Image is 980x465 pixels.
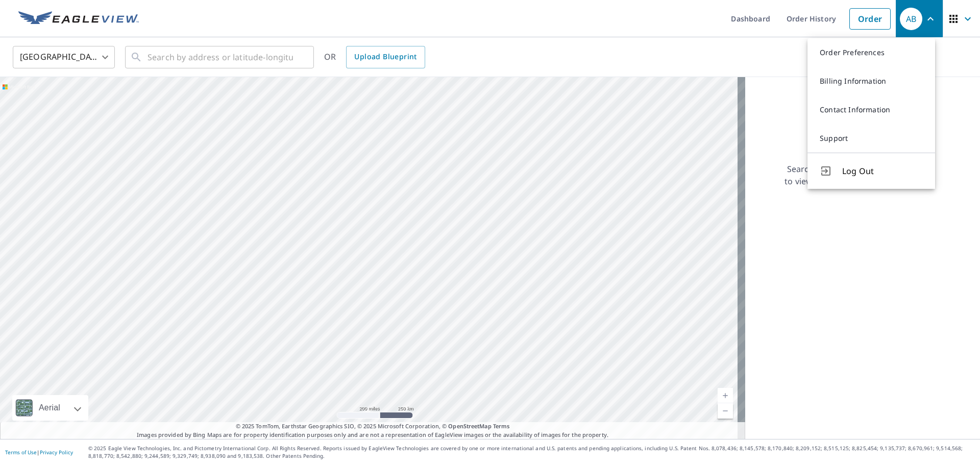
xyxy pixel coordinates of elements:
[236,422,510,431] span: © 2025 TomTom, Earthstar Geographics SIO, © 2025 Microsoft Corporation, ©
[448,422,491,430] a: OpenStreetMap
[324,46,425,68] div: OR
[807,153,935,189] button: Log Out
[5,449,73,455] p: |
[354,51,416,63] span: Upload Blueprint
[493,422,510,430] a: Terms
[807,67,935,95] a: Billing Information
[807,95,935,124] a: Contact Information
[18,11,139,27] img: EV Logo
[13,43,115,71] div: [GEOGRAPHIC_DATA]
[900,8,922,30] div: AB
[807,124,935,153] a: Support
[718,403,733,419] a: Current Level 5, Zoom Out
[842,165,923,177] span: Log Out
[784,163,921,187] p: Searching for a property address to view a list of available products.
[5,449,37,456] a: Terms of Use
[88,445,975,460] p: © 2025 Eagle View Technologies, Inc. and Pictometry International Corp. All Rights Reserved. Repo...
[36,395,63,421] div: Aerial
[346,46,425,68] a: Upload Blueprint
[12,395,88,421] div: Aerial
[849,8,891,30] a: Order
[148,43,293,71] input: Search by address or latitude-longitude
[807,38,935,67] a: Order Preferences
[718,388,733,403] a: Current Level 5, Zoom In
[40,449,73,456] a: Privacy Policy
